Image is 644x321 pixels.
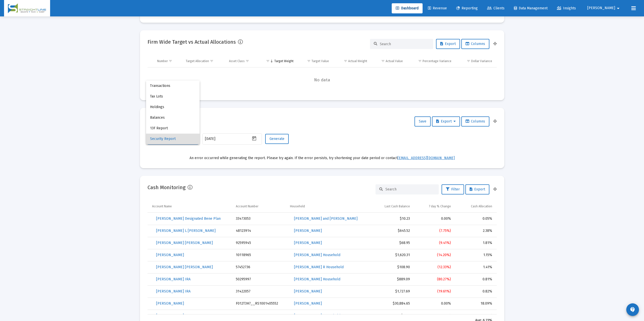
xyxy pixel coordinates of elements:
[150,91,196,102] span: Tax Lots
[150,123,196,134] span: 13F Report
[150,81,196,91] span: Transactions
[150,134,196,144] span: Security Report
[150,112,196,123] span: Balances
[150,102,196,112] span: Holdings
